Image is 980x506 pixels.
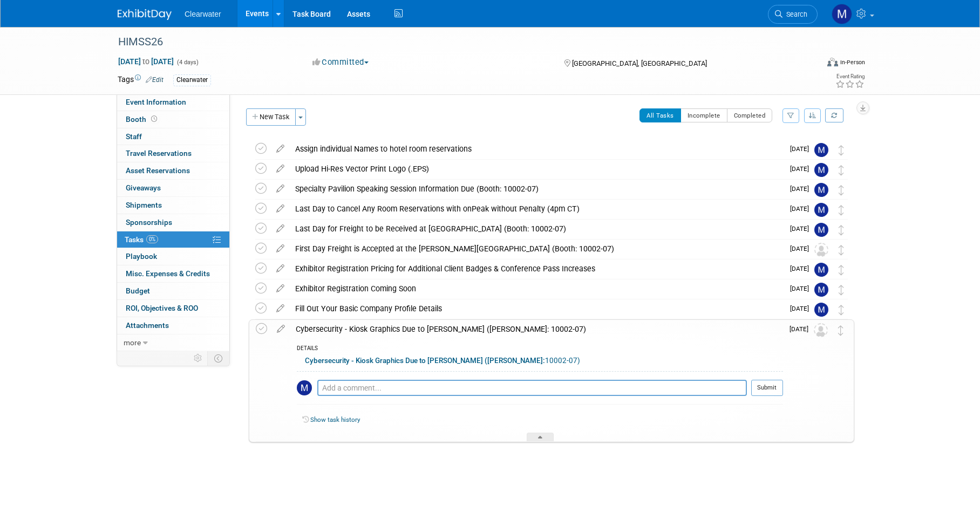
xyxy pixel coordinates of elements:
div: HIMSS26 [114,32,801,52]
i: Move task [839,165,844,175]
a: Cybersecurity - Kiosk Graphics Due to [PERSON_NAME] ([PERSON_NAME]:10002-07) [305,357,580,365]
img: Monica Pastor [814,263,828,277]
span: ROI, Objectives & ROO [126,304,198,312]
div: Exhibitor Registration Pricing for Additional Client Badges & Conference Pass Increases [290,259,784,278]
div: Cybersecurity - Kiosk Graphics Due to [PERSON_NAME] ([PERSON_NAME]: 10002-07) [290,320,783,338]
a: Attachments [117,317,229,334]
a: Booth [117,111,229,128]
i: Move task [839,285,844,295]
div: Upload Hi-Res Vector Print Logo (.EPS) [290,160,784,178]
img: Unassigned [814,323,828,337]
button: New Task [246,108,296,126]
button: Incomplete [680,108,727,122]
a: edit [271,144,290,154]
a: Budget [117,283,229,299]
i: Move task [839,185,844,195]
a: Refresh [825,108,843,122]
span: [DATE] [DATE] [118,57,174,66]
span: (4 days) [176,59,199,66]
span: [DATE] [790,205,814,213]
a: Sponsorships [117,214,229,231]
img: ExhibitDay [118,9,172,20]
div: Exhibitor Registration Coming Soon [290,279,784,298]
a: edit [271,244,290,254]
span: Staff [126,132,142,141]
img: Monica Pastor [814,143,828,157]
a: edit [271,284,290,293]
a: edit [271,264,290,273]
a: edit [271,204,290,214]
span: Search [782,10,807,18]
span: [DATE] [790,285,814,292]
td: Tags [118,74,164,86]
a: edit [271,184,290,194]
a: Tasks0% [117,231,229,248]
span: Sponsorships [126,218,172,227]
img: Monica Pastor [814,183,828,197]
span: Travel Reservations [126,149,192,158]
a: Event Information [117,94,229,111]
span: Misc. Expenses & Credits [126,269,210,278]
img: Unassigned [814,243,828,257]
img: Format-Inperson.png [827,58,838,66]
b: Cybersecurity - Kiosk Graphics Due to [PERSON_NAME] ([PERSON_NAME]: [305,357,545,365]
a: edit [271,324,290,334]
a: Edit [146,76,164,84]
span: Asset Reservations [126,166,190,175]
img: Monica Pastor [814,303,828,317]
i: Move task [838,325,843,336]
div: In-Person [840,58,865,66]
span: Booth [126,115,159,124]
img: Monica Pastor [814,283,828,297]
i: Move task [839,225,844,235]
div: Clearwater [173,74,211,86]
span: [DATE] [790,165,814,173]
div: Last Day for Freight to be Received at [GEOGRAPHIC_DATA] (Booth: 10002-07) [290,220,784,238]
a: edit [271,224,290,234]
span: [DATE] [790,185,814,193]
button: Completed [727,108,773,122]
td: Personalize Event Tab Strip [189,351,208,365]
a: Misc. Expenses & Credits [117,265,229,282]
img: Monica Pastor [814,223,828,237]
span: Attachments [126,321,169,330]
span: 0% [146,235,158,243]
div: Fill Out Your Basic Company Profile Details [290,299,784,318]
span: Event Information [126,98,186,106]
i: Move task [839,145,844,155]
i: Move task [839,305,844,315]
span: Giveaways [126,183,161,192]
a: Staff [117,128,229,145]
div: First Day Freight is Accepted at the [PERSON_NAME][GEOGRAPHIC_DATA] (Booth: 10002-07) [290,240,784,258]
a: Show task history [310,416,360,423]
i: Move task [839,245,844,255]
a: more [117,334,229,351]
div: Event Format [754,56,865,72]
a: Asset Reservations [117,162,229,179]
span: [DATE] [790,225,814,233]
a: Playbook [117,248,229,265]
button: Submit [751,380,783,396]
span: [DATE] [790,325,814,333]
a: Giveaways [117,180,229,196]
i: Move task [839,205,844,215]
div: Assign individual Names to hotel room reservations [290,140,784,158]
div: DETAILS [297,345,783,354]
span: more [124,338,141,347]
div: Event Rating [835,74,865,79]
span: Budget [126,286,150,295]
div: Specialty Pavilion Speaking Session Information Due (Booth: 10002-07) [290,180,784,198]
span: [DATE] [790,145,814,153]
img: Monica Pastor [832,4,852,24]
div: Last Day to Cancel Any Room Reservations with onPeak without Penalty (4pm CT) [290,200,784,218]
a: edit [271,304,290,313]
span: to [141,57,151,66]
a: Shipments [117,197,229,214]
span: Tasks [125,235,158,244]
span: Booth not reserved yet [149,115,159,123]
a: Travel Reservations [117,145,229,162]
a: Search [768,5,818,24]
a: edit [271,164,290,174]
img: Monica Pastor [297,380,312,395]
td: Toggle Event Tabs [208,351,230,365]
